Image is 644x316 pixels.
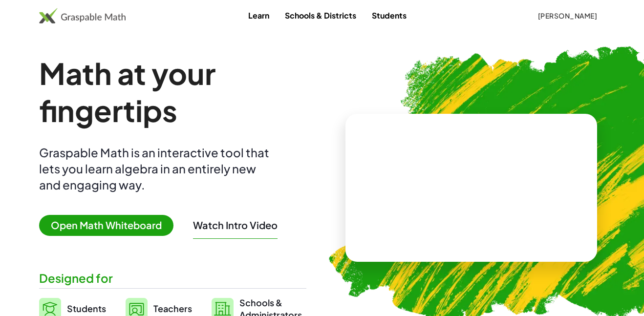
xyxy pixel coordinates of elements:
div: Graspable Math is an interactive tool that lets you learn algebra in an entirely new and engaging... [39,145,274,193]
a: Schools & Districts [277,6,364,24]
div: Designed for [39,270,306,286]
a: Open Math Whiteboard [39,221,181,231]
span: Students [67,303,106,314]
h1: Math at your fingertips [39,55,306,129]
span: [PERSON_NAME] [537,11,597,20]
button: [PERSON_NAME] [530,7,605,24]
a: Students [364,6,414,24]
span: Teachers [153,303,192,314]
video: What is this? This is dynamic math notation. Dynamic math notation plays a central role in how Gr... [398,151,545,225]
button: Watch Intro Video [193,219,278,232]
a: Learn [240,6,277,24]
span: Open Math Whiteboard [39,215,173,236]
